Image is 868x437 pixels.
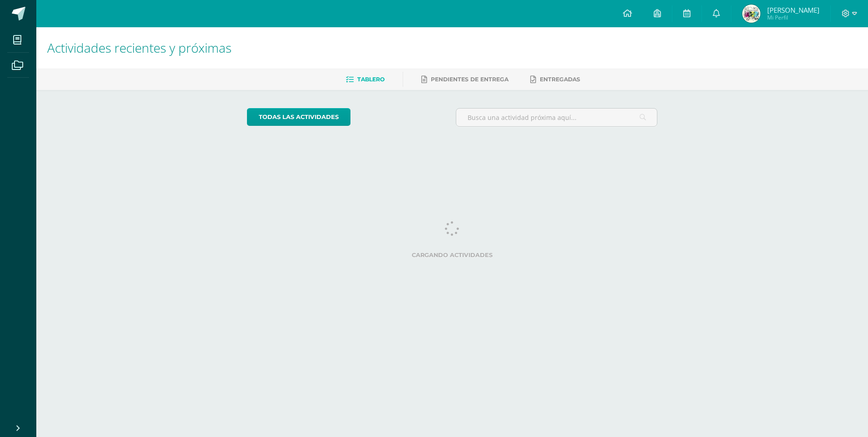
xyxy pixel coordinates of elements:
[421,72,508,87] a: Pendientes de entrega
[456,109,657,126] input: Busca una actividad próxima aquí...
[742,5,760,23] img: cedeb14b9879b62c512cb3af10e60089.png
[767,5,819,15] span: [PERSON_NAME]
[767,14,819,21] span: Mi Perfil
[431,76,508,83] span: Pendientes de entrega
[346,72,385,87] a: Tablero
[247,252,658,258] label: Cargando actividades
[357,76,385,83] span: Tablero
[540,76,580,83] span: Entregadas
[247,108,350,126] a: todas las Actividades
[530,72,580,87] a: Entregadas
[47,39,232,56] span: Actividades recientes y próximas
